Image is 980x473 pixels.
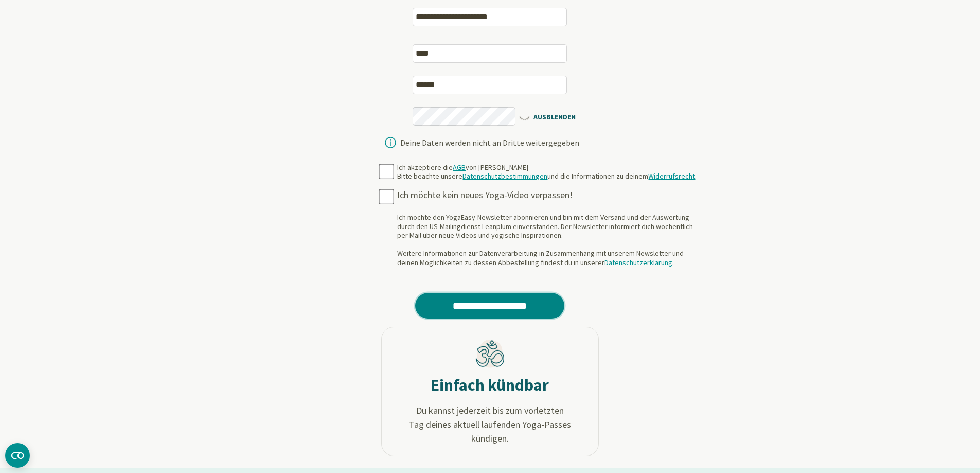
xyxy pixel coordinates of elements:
a: Datenschutzbestimmungen [462,171,547,181]
span: Du kannst jederzeit bis zum vorletzten Tag deines aktuell laufenden Yoga-Passes kündigen. [392,404,588,445]
a: Datenschutzerklärung. [604,258,674,267]
div: Ich möchte den YogaEasy-Newsletter abonnieren und bin mit dem Versand und der Auswertung durch de... [397,213,702,267]
h2: Einfach kündbar [431,375,549,395]
button: CMP-Widget öffnen [5,443,30,468]
div: Ich akzeptiere die von [PERSON_NAME] Bitte beachte unsere und die Informationen zu deinem . [397,163,697,181]
div: Ich möchte kein neues Yoga-Video verpassen! [397,189,702,201]
a: Widerrufsrecht [648,171,695,181]
span: AUSBLENDEN [518,110,577,122]
a: AGB [453,163,466,172]
div: Deine Daten werden nicht an Dritte weitergegeben [400,138,579,147]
